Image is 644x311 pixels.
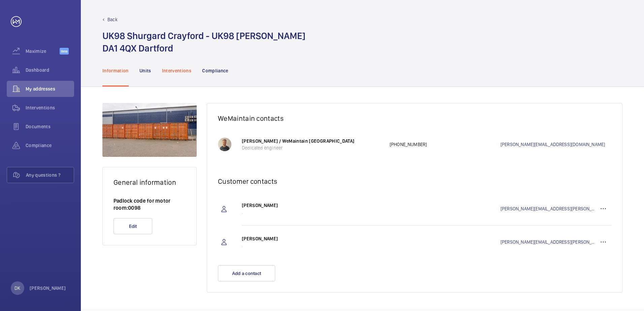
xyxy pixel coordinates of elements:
[26,67,74,73] span: Dashboard
[102,67,129,74] p: Information
[102,30,305,55] h1: UK98 Shurgard Crayford - UK98 [PERSON_NAME] DA1 4QX Dartford
[390,141,501,148] p: [PHONE_NUMBER]
[26,104,74,111] span: Interventions
[26,142,74,149] span: Compliance
[26,85,74,92] span: My addresses
[162,67,192,74] p: Interventions
[242,144,383,151] p: Dedicated engineer
[242,242,383,249] p: .
[218,114,611,123] h2: WeMaintain contacts
[242,202,383,209] p: [PERSON_NAME]
[242,138,383,144] p: [PERSON_NAME] / WeMaintain [GEOGRAPHIC_DATA]
[242,235,383,242] p: [PERSON_NAME]
[30,285,66,291] p: [PERSON_NAME]
[501,141,611,148] a: [PERSON_NAME][EMAIL_ADDRESS][DOMAIN_NAME]
[60,48,69,55] span: Beta
[218,265,275,281] button: Add a contact
[218,177,611,185] h2: Customer contacts
[26,123,74,130] span: Documents
[501,239,595,245] a: [PERSON_NAME][EMAIL_ADDRESS][PERSON_NAME][DOMAIN_NAME]
[202,67,228,74] p: Compliance
[501,205,595,212] a: [PERSON_NAME][EMAIL_ADDRESS][PERSON_NAME][DOMAIN_NAME]
[114,218,152,234] button: Edit
[107,16,118,23] p: Back
[14,285,20,291] p: DK
[242,209,383,215] p: .
[114,197,186,211] p: Padlock code for motor room:0098
[139,67,151,74] p: Units
[26,172,74,178] span: Any questions ?
[26,48,60,55] span: Maximize
[114,178,186,186] h2: General information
